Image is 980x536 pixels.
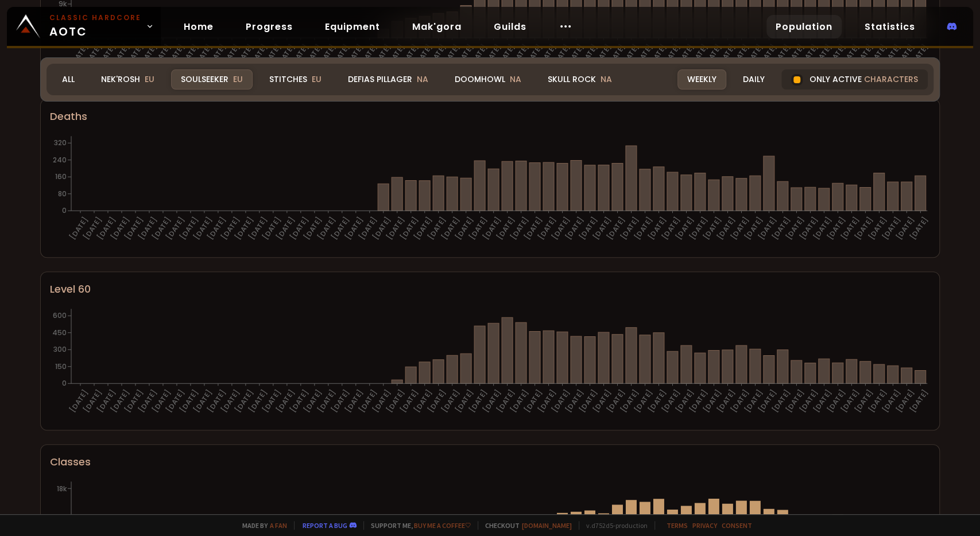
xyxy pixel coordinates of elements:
text: [DATE] [825,215,847,241]
text: [DATE] [274,388,297,414]
div: Defias Pillager [338,69,438,90]
text: [DATE] [315,388,338,414]
text: [DATE] [315,215,338,241]
div: Only active [781,69,928,90]
text: [DATE] [123,42,145,68]
text: [DATE] [178,42,200,68]
text: [DATE] [315,42,338,68]
text: [DATE] [880,388,902,414]
text: [DATE] [908,42,930,68]
text: [DATE] [894,215,916,241]
text: [DATE] [206,388,228,414]
text: [DATE] [742,388,765,414]
text: [DATE] [398,42,420,68]
text: [DATE] [811,215,834,241]
text: [DATE] [219,42,242,68]
a: Statistics [855,15,924,38]
text: [DATE] [508,215,530,241]
text: [DATE] [508,42,530,68]
text: [DATE] [522,388,544,414]
text: [DATE] [247,215,269,241]
a: [DOMAIN_NAME] [522,521,572,530]
tspan: 80 [58,189,67,199]
text: [DATE] [109,42,131,68]
text: [DATE] [660,388,682,414]
text: [DATE] [164,42,187,68]
div: Weekly [677,69,726,90]
text: [DATE] [784,215,806,241]
text: [DATE] [370,388,393,414]
text: [DATE] [536,388,558,414]
text: [DATE] [370,215,393,241]
text: [DATE] [770,215,792,241]
text: [DATE] [343,215,365,241]
text: [DATE] [453,388,475,414]
text: [DATE] [82,215,104,241]
text: [DATE] [577,388,599,414]
tspan: 240 [53,155,67,165]
text: [DATE] [329,215,351,241]
text: [DATE] [729,42,751,68]
text: [DATE] [508,388,530,414]
text: [DATE] [646,215,668,241]
a: Guilds [485,15,536,38]
text: [DATE] [412,215,434,241]
text: [DATE] [425,42,448,68]
text: [DATE] [701,42,723,68]
text: [DATE] [660,215,682,241]
text: [DATE] [261,388,283,414]
text: [DATE] [908,215,930,241]
text: [DATE] [701,388,723,414]
text: [DATE] [756,215,778,241]
text: [DATE] [880,42,902,68]
text: [DATE] [618,42,641,68]
text: [DATE] [329,388,351,414]
tspan: 0 [62,378,67,388]
text: [DATE] [563,42,586,68]
text: [DATE] [632,215,654,241]
div: Classes [50,454,930,469]
text: [DATE] [247,42,269,68]
text: [DATE] [192,215,214,241]
text: [DATE] [302,42,324,68]
span: EU [233,73,243,85]
span: Checkout [478,521,572,530]
text: [DATE] [618,388,641,414]
text: [DATE] [398,215,420,241]
text: [DATE] [646,42,668,68]
text: [DATE] [797,388,820,414]
text: [DATE] [880,215,902,241]
text: [DATE] [715,42,737,68]
div: Level 60 [50,281,930,297]
text: [DATE] [839,215,861,241]
text: [DATE] [770,388,792,414]
text: [DATE] [95,388,118,414]
a: Equipment [316,15,389,38]
a: Progress [237,15,302,38]
span: EU [312,73,321,85]
tspan: 600 [53,310,67,320]
text: [DATE] [673,215,696,241]
text: [DATE] [853,215,875,241]
tspan: 450 [52,328,67,337]
text: [DATE] [206,42,228,68]
text: [DATE] [137,42,159,68]
text: [DATE] [412,388,434,414]
text: [DATE] [522,215,544,241]
a: Mak'gora [403,15,471,38]
text: [DATE] [343,42,365,68]
text: [DATE] [549,215,572,241]
text: [DATE] [123,215,145,241]
text: [DATE] [467,215,489,241]
text: [DATE] [770,42,792,68]
text: [DATE] [536,215,558,241]
text: [DATE] [481,42,503,68]
text: [DATE] [742,215,765,241]
text: [DATE] [425,215,448,241]
text: [DATE] [784,388,806,414]
text: [DATE] [288,388,311,414]
text: [DATE] [425,388,448,414]
text: [DATE] [549,388,572,414]
text: [DATE] [302,388,324,414]
text: [DATE] [673,388,696,414]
